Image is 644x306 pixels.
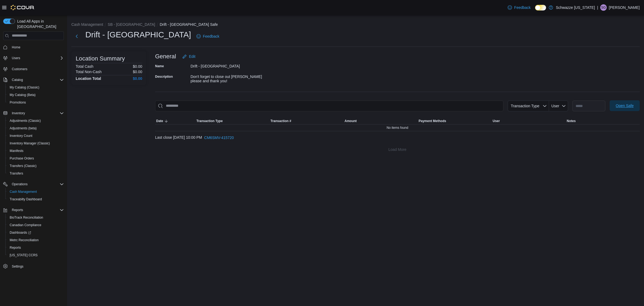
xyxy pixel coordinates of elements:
[160,22,218,27] button: Drift - [GEOGRAPHIC_DATA] Safe
[8,237,41,243] a: Metrc Reconciliation
[8,125,64,131] span: Adjustments (beta)
[5,117,66,124] button: Adjustments (Classic)
[10,55,64,61] span: Users
[12,111,25,115] span: Inventory
[508,101,549,111] button: Transaction Type
[133,70,142,74] p: $0.00
[556,4,595,11] p: Schwazze [US_STATE]
[8,118,43,124] a: Adjustments (Classic)
[76,64,93,69] h6: Total Cash
[8,99,28,106] a: Promotions
[5,147,66,155] button: Manifests
[76,55,125,62] h3: Location Summary
[5,221,66,229] button: Canadian Compliance
[514,5,530,10] span: Feedback
[535,5,546,10] input: Dark Mode
[10,110,27,116] button: Inventory
[566,118,640,124] button: Notes
[10,66,64,72] span: Customers
[1,54,66,62] button: Users
[10,263,64,269] span: Settings
[511,104,539,108] span: Transaction Type
[10,100,26,105] span: Promotions
[10,171,23,176] span: Transfers
[8,148,64,154] span: Manifests
[8,252,64,258] span: Washington CCRS
[71,22,103,27] button: Cash Management
[8,188,64,195] span: Cash Management
[8,133,64,139] span: Inventory Count
[10,110,64,116] span: Inventory
[155,118,195,124] button: Date
[270,119,291,123] span: Transaction #
[419,119,446,123] span: Payment Methods
[155,74,173,79] label: Description
[343,118,418,124] button: Amount
[155,53,176,60] h3: General
[12,78,23,82] span: Catalog
[616,103,634,108] span: Open Safe
[492,118,566,124] button: User
[8,170,25,177] a: Transfers
[8,222,43,228] a: Canadian Compliance
[10,141,50,145] span: Inventory Manager (Classic)
[10,93,36,97] span: My Catalog (Beta)
[196,119,223,123] span: Transaction Type
[8,252,40,258] a: [US_STATE] CCRS
[5,214,66,221] button: BioTrack Reconciliation
[8,118,64,124] span: Adjustments (Classic)
[203,34,219,39] span: Feedback
[345,119,357,123] span: Amount
[155,132,640,143] div: Last close [DATE] 10:00 PM
[8,155,36,162] a: Purchase Orders
[8,140,64,147] span: Inventory Manager (Classic)
[8,99,64,106] span: Promotions
[1,262,66,270] button: Settings
[133,64,142,69] p: $0.00
[10,215,43,220] span: BioTrack Reconciliation
[609,4,640,11] p: [PERSON_NAME]
[10,197,42,201] span: Traceabilty Dashboard
[8,214,45,221] a: BioTrack Reconciliation
[8,170,64,177] span: Transfers
[10,55,22,61] button: Users
[195,118,269,124] button: Transaction Type
[5,229,66,236] a: Dashboards
[549,101,568,111] button: User
[5,244,66,251] button: Reports
[8,148,25,154] a: Manifests
[387,126,408,130] span: No items found
[10,207,64,213] span: Reports
[8,196,44,202] a: Traceabilty Dashboard
[8,229,33,236] a: Dashboards
[5,124,66,132] button: Adjustments (beta)
[10,263,25,270] a: Settings
[389,147,407,152] span: Load More
[155,64,164,68] label: Name
[10,190,37,194] span: Cash Management
[10,207,25,213] button: Reports
[10,181,30,187] button: Operations
[10,223,41,227] span: Canadian Compliance
[10,181,64,187] span: Operations
[10,119,41,123] span: Adjustments (Classic)
[506,2,533,13] a: Feedback
[71,22,640,28] nav: An example of EuiBreadcrumbs
[10,134,32,138] span: Inventory Count
[15,19,64,29] span: Load All Apps in [GEOGRAPHIC_DATA]
[10,245,21,250] span: Reports
[10,77,25,83] button: Catalog
[3,41,64,284] nav: Complex example
[5,99,66,106] button: Promotions
[8,244,64,251] span: Reports
[597,4,598,11] p: |
[189,54,195,59] span: Edit
[10,230,31,235] span: Dashboards
[5,251,66,259] button: [US_STATE] CCRS
[8,229,64,236] span: Dashboards
[8,214,64,221] span: BioTrack Reconciliation
[5,155,66,162] button: Purchase Orders
[202,132,236,143] button: CM6SMV-415720
[71,31,82,42] button: Next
